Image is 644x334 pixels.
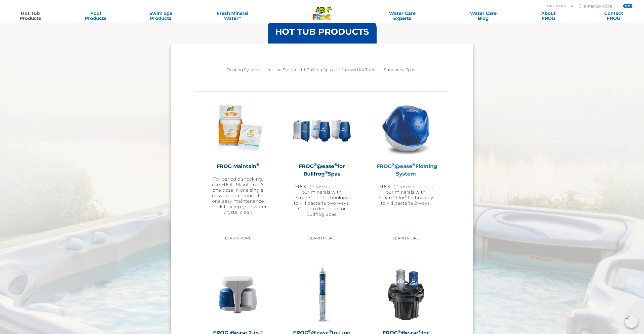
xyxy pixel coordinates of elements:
sup: ® [308,329,311,333]
p: Find A Dealer [547,4,573,8]
label: Sundance Spas [384,65,415,75]
sup: ® [329,329,332,333]
a: AboutFROG [523,11,574,21]
a: Learn More [387,234,425,243]
sup: ® [405,194,407,198]
p: FROG @ease combines our minerals with SmartChlor Technology to kill bacteria 2 ways. [377,184,435,206]
sup: ® [398,329,401,333]
img: @ease-2-in-1-Holder-v2-300x300.png [209,266,267,324]
a: FROG®@ease®for Bullfrog®SpasFROG @ease combines our minerals with SmartChlor Technology to kill b... [293,99,351,230]
input: GO [623,4,632,8]
a: Fresh MineralWater∞ [201,11,264,21]
a: FROG®@ease®Floating SystemFROG @ease combines our minerals with SmartChlor®Technology to kill bac... [377,99,435,230]
sup: ® [256,162,259,167]
sup: ® [392,162,395,167]
img: Frog_Maintain_Hero-2-v2-300x300.png [209,99,267,157]
img: hot-tub-product-atease-system-300x300.png [377,99,435,157]
label: Floating System [227,65,259,75]
h2: FROG @ease for Bullfrog Spas [293,162,351,178]
a: Water CareExperts [361,11,444,21]
a: PoolProducts [70,11,121,21]
label: Jacuzzi Hot Tubs [342,65,375,75]
h3: HOT TUB PRODUCTS [275,27,369,36]
sup: ® [412,162,415,167]
sup: ® [314,162,317,167]
a: Learn More [303,234,341,243]
img: InLineWeir_Front_High_inserting-v2-300x300.png [377,266,435,324]
h2: FROG Maintain [209,162,267,170]
p: For periodic shocking, use FROG Maintain, it’s one dose in one single easy-to-pour pouch for one ... [209,176,267,215]
sup: ∞ [238,15,241,19]
p: FROG @ease combines our minerals with SmartChlor Technology to kill bacteria two ways. Custom des... [293,184,351,217]
img: openIcon [625,315,638,328]
a: FROG Maintain®For periodic shocking, use FROG Maintain, it’s one dose in one single easy-to-pour ... [209,99,267,230]
a: Learn More [219,234,257,243]
a: Swim SpaProducts [135,11,186,21]
img: bullfrog-product-hero-300x300.png [293,99,351,157]
a: ContactFROG [588,11,639,21]
sup: ® [418,329,421,333]
sup: ® [325,170,328,175]
input: Zip Code Form [584,4,618,8]
label: In-Line System [268,65,298,75]
sup: ® [334,162,337,167]
label: Bullfrog Spas [306,65,333,75]
a: Hot TubProducts [5,11,56,21]
img: inline-system-300x300.png [293,266,351,324]
h2: FROG @ease Floating System [377,162,435,178]
a: Water CareBlog [458,11,509,21]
